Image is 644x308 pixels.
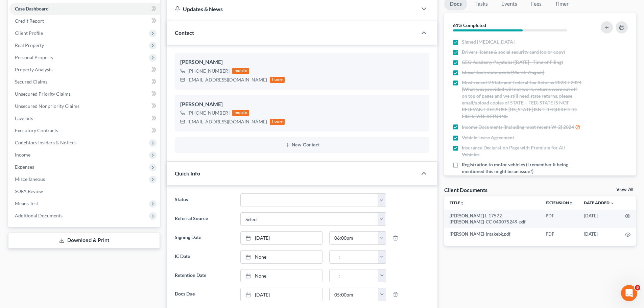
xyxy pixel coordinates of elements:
[15,54,53,60] span: Personal Property
[232,110,249,116] div: mobile
[171,269,237,283] label: Retention Date
[175,170,200,176] span: Quick Info
[15,127,58,133] span: Executory Contracts
[462,49,565,55] span: Drivers license & social security card (color copy)
[444,186,487,193] div: Client Documents
[15,200,38,206] span: Means Test
[15,79,47,85] span: Secured Claims
[9,15,160,27] a: Credit Report
[462,134,514,141] span: Vehicle Lease Agreement
[330,232,378,244] input: -- : --
[15,152,30,158] span: Income
[616,187,633,192] a: View All
[540,228,578,240] td: PDF
[15,213,63,218] span: Additional Documents
[540,210,578,228] td: PDF
[546,200,573,205] a: Extensionunfold_more
[15,91,71,97] span: Unsecured Priority Claims
[15,115,33,121] span: Lawsuits
[188,68,230,74] div: [PHONE_NUMBER]
[241,232,322,244] a: [DATE]
[241,288,322,301] a: [DATE]
[610,201,614,205] i: expand_more
[241,251,322,263] a: None
[9,124,160,137] a: Executory Contracts
[330,251,378,263] input: -- : --
[330,269,378,282] input: -- : --
[462,39,515,45] span: Signed [MEDICAL_DATA]
[584,200,614,205] a: Date Added expand_more
[180,58,424,66] div: [PERSON_NAME]
[15,67,52,72] span: Property Analysis
[462,69,544,76] span: Chase Bank statements (March-August)
[578,228,620,240] td: [DATE]
[171,250,237,264] label: IC Date
[188,110,230,116] div: [PHONE_NUMBER]
[15,103,79,109] span: Unsecured Nonpriority Claims
[15,140,76,145] span: Codebtors Insiders & Notices
[9,185,160,197] a: SOFA Review
[15,30,43,36] span: Client Profile
[635,285,640,290] span: 5
[621,285,637,301] iframe: Intercom live chat
[180,142,424,148] button: New Contact
[9,76,160,88] a: Secured Claims
[460,201,464,205] i: unfold_more
[9,3,160,15] a: Case Dashboard
[462,79,582,120] span: Most recent 2 State and Federal Tax Returns 2023 + 2024 (What was provided will not work, returns...
[9,100,160,112] a: Unsecured Nonpriority Claims
[15,176,45,182] span: Miscellaneous
[232,68,249,74] div: mobile
[462,124,574,131] span: Income Documents (Including most recent W-2) 2024
[175,29,194,36] span: Contact
[462,59,563,66] span: GEO Academy Paystubs ([DATE] - Time of Filing)
[453,22,486,28] strong: 61% Completed
[9,112,160,124] a: Lawsuits
[15,42,44,48] span: Real Property
[15,164,34,170] span: Expenses
[330,288,378,301] input: -- : --
[188,76,267,83] div: [EMAIL_ADDRESS][DOMAIN_NAME]
[171,212,237,226] label: Referral Source
[450,200,464,205] a: Titleunfold_more
[270,77,285,83] div: home
[9,88,160,100] a: Unsecured Priority Claims
[241,269,322,282] a: None
[8,233,160,248] a: Download & Print
[569,201,573,205] i: unfold_more
[444,228,540,240] td: [PERSON_NAME]-intakebk.pdf
[270,119,285,125] div: home
[462,161,582,175] span: Registration to motor vehicles (I remember it being mentioned this might be an issue?)
[444,210,540,228] td: [PERSON_NAME] L 17572-[PERSON_NAME]-CC-040075249-pdf
[171,231,237,245] label: Signing Date
[15,188,43,194] span: SOFA Review
[9,64,160,76] a: Property Analysis
[15,18,44,24] span: Credit Report
[171,193,237,207] label: Status
[188,118,267,125] div: [EMAIL_ADDRESS][DOMAIN_NAME]
[578,210,620,228] td: [DATE]
[180,100,424,109] div: [PERSON_NAME]
[175,5,409,13] div: Updates & News
[462,144,582,158] span: Insurance Declaration Page with Premium for All Vehicles
[15,6,49,11] span: Case Dashboard
[171,288,237,301] label: Docs Due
